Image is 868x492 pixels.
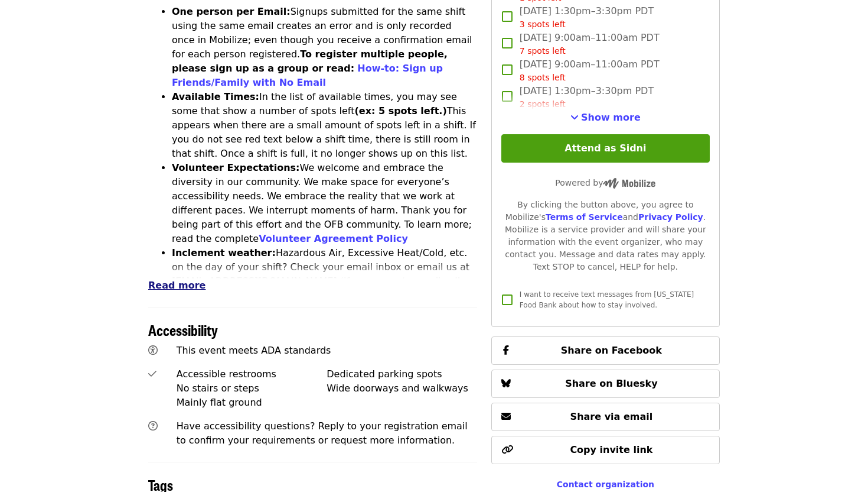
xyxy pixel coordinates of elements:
img: Powered by Mobilize [603,178,655,189]
a: Privacy Policy [638,212,703,222]
span: Read more [148,280,205,291]
div: Wide doorways and walkways [327,381,477,396]
div: Dedicated parking spots [327,367,477,381]
strong: Volunteer Expectations: [172,162,300,173]
div: Accessible restrooms [177,367,327,381]
span: 7 spots left [520,46,566,56]
strong: One person per Email: [172,6,291,17]
button: Copy invite link [491,436,720,464]
span: [DATE] 9:00am–11:00am PDT [520,57,660,84]
button: Read more [148,279,205,293]
strong: To register multiple people, please sign up as a group or read: [172,48,448,74]
div: Mainly flat ground [177,396,327,410]
button: See more timeslots [570,111,641,125]
span: Share on Bluesky [565,378,658,389]
span: 2 spots left [520,99,566,109]
button: Share on Facebook [491,336,720,365]
span: This event meets ADA standards [177,345,331,356]
strong: Inclement weather: [172,247,276,258]
span: [DATE] 1:30pm–3:30pm PDT [520,4,654,31]
a: Terms of Service [546,212,623,222]
button: Share on Bluesky [491,370,720,398]
li: We welcome and embrace the diversity in our community. We make space for everyone’s accessibility... [172,161,477,246]
div: No stairs or steps [177,381,327,396]
button: Share via email [491,403,720,431]
span: Share via email [570,411,653,422]
span: [DATE] 1:30pm–3:30pm PDT [520,84,654,111]
span: I want to receive text messages from [US_STATE] Food Bank about how to stay involved. [520,290,694,309]
span: Accessibility [148,319,218,340]
span: Powered by [555,178,655,187]
a: Contact organization [557,480,654,489]
button: Attend as Sidni [501,134,710,163]
span: Copy invite link [570,444,652,455]
i: universal-access icon [148,345,158,356]
a: Volunteer Agreement Policy [259,233,408,244]
span: 3 spots left [520,20,566,29]
span: Share on Facebook [561,345,662,356]
div: By clicking the button above, you agree to Mobilize's and . Mobilize is a service provider and wi... [501,199,710,273]
a: How-to: Sign up Friends/Family with No Email [172,63,443,88]
li: Hazardous Air, Excessive Heat/Cold, etc. on the day of your shift? Check your email inbox or emai... [172,246,477,317]
span: [DATE] 9:00am–11:00am PDT [520,31,660,57]
li: Signups submitted for the same shift using the same email creates an error and is only recorded o... [172,5,477,90]
span: Show more [581,112,641,123]
li: In the list of available times, you may see some that show a number of spots left This appears wh... [172,90,477,161]
i: check icon [148,368,156,380]
span: Have accessibility questions? Reply to your registration email to confirm your requirements or re... [177,420,468,446]
strong: (ex: 5 spots left.) [354,105,446,116]
i: question-circle icon [148,420,158,432]
strong: Available Times: [172,91,259,102]
span: 8 spots left [520,73,566,82]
